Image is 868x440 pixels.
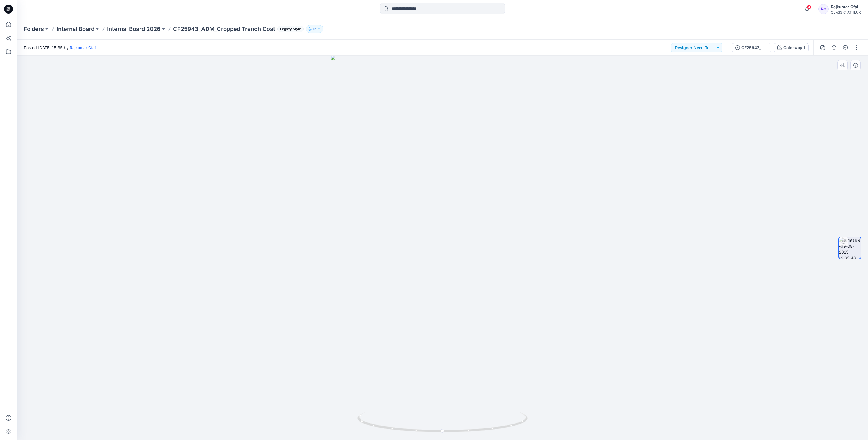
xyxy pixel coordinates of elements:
button: Details [829,43,838,52]
p: CF25943_ADM_Cropped Trench Coat [173,25,275,33]
div: CF25943_ADM_Cropped Trench Coat [741,45,768,51]
span: Legacy Style [277,26,304,32]
span: 4 [807,5,811,9]
button: 15 [306,25,323,33]
a: Internal Board 2026 [107,25,161,33]
div: Colorway 1 [783,45,805,51]
span: Posted [DATE] 15:35 by [24,45,96,50]
img: turntable-09-08-2025-12:35:48 [839,237,861,259]
p: 15 [313,26,316,32]
button: Colorway 1 [774,43,809,52]
a: Folders [24,25,44,33]
div: CLASSIC_ATHLUX [831,10,861,14]
a: Rajkumar Cfai [70,45,96,50]
div: Rajkumar Cfai [831,3,861,10]
button: CF25943_ADM_Cropped Trench Coat [732,43,771,52]
button: Legacy Style [275,25,304,33]
a: Internal Board [56,25,94,33]
div: RC [818,4,829,14]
